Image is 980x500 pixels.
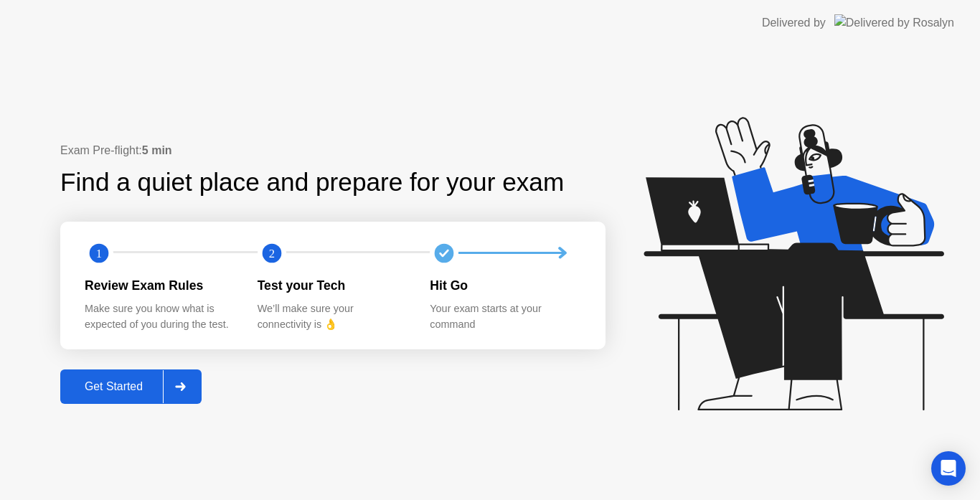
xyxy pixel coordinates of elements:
[931,451,966,486] div: Open Intercom Messenger
[258,276,407,295] div: Test your Tech
[96,246,102,260] text: 1
[85,301,235,332] div: Make sure you know what is expected of you during the test.
[762,14,826,32] div: Delivered by
[85,276,235,295] div: Review Exam Rules
[269,246,275,260] text: 2
[142,144,172,156] b: 5 min
[430,301,580,332] div: Your exam starts at your command
[258,301,407,332] div: We’ll make sure your connectivity is 👌
[60,142,606,159] div: Exam Pre-flight:
[65,380,163,393] div: Get Started
[430,276,580,295] div: Hit Go
[834,14,954,31] img: Delivered by Rosalyn
[60,369,202,404] button: Get Started
[60,164,566,202] div: Find a quiet place and prepare for your exam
